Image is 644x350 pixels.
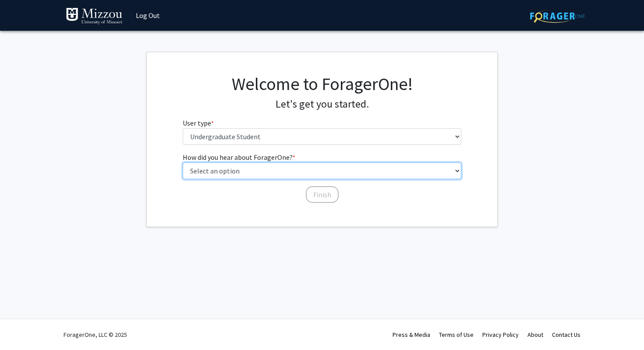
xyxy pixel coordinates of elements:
button: Finish [306,186,339,203]
a: Privacy Policy [482,331,519,339]
a: Press & Media [393,331,430,339]
img: University of Missouri Logo [66,7,123,25]
iframe: Chat [7,310,37,343]
label: User type [183,118,214,128]
div: ForagerOne, LLC © 2025 [64,319,127,350]
a: Contact Us [552,331,580,339]
label: How did you hear about ForagerOne? [183,152,295,162]
img: ForagerOne Logo [530,9,585,23]
h1: Welcome to ForagerOne! [183,73,462,94]
h4: Let's get you started. [183,98,462,111]
a: Terms of Use [439,331,474,339]
a: About [527,331,543,339]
